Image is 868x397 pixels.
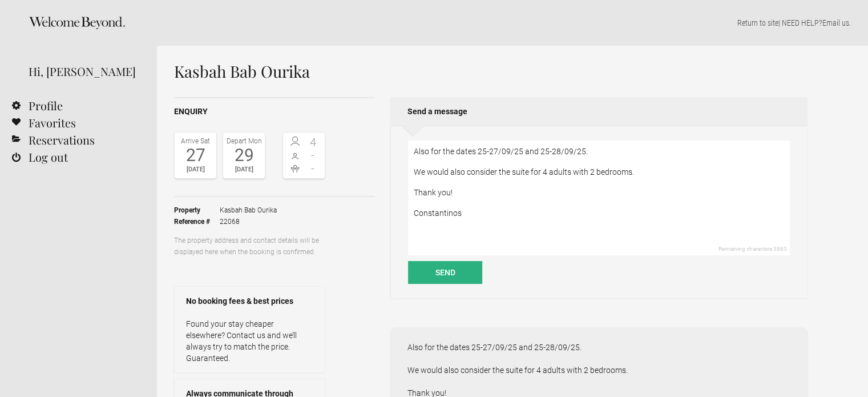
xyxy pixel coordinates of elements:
span: 22068 [220,216,277,227]
span: 4 [304,137,322,148]
a: Email us [822,18,849,27]
p: Found your stay cheaper elsewhere? Contact us and we’ll always try to match the price. Guaranteed. [186,318,313,364]
strong: No booking fees & best prices [186,295,313,307]
div: Arrive Sat [177,135,213,147]
div: 27 [177,147,213,164]
h2: Enquiry [174,106,375,118]
button: Send [408,261,482,284]
span: Kasbah Bab Ourika [220,204,277,216]
span: - [304,163,322,174]
span: - [304,150,322,161]
h2: Send a message [390,97,808,126]
h1: Kasbah Bab Ourika [174,63,808,80]
p: | NEED HELP? . [174,17,851,29]
a: Return to site [737,18,778,27]
p: The property address and contact details will be displayed here when the booking is confirmed. [174,235,325,258]
strong: Property [174,204,220,216]
div: Hi, [PERSON_NAME] [29,63,140,80]
div: Depart Mon [226,135,262,147]
div: [DATE] [177,164,213,175]
div: 29 [226,147,262,164]
strong: Reference # [174,216,220,227]
div: [DATE] [226,164,262,175]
